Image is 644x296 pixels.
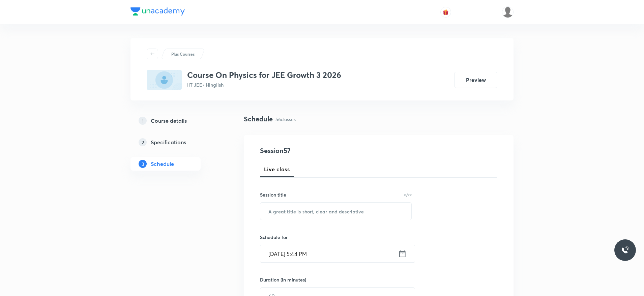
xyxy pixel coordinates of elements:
button: avatar [440,7,451,18]
h6: Duration (in minutes) [260,276,306,283]
p: 3 [139,160,147,168]
p: IIT JEE • Hinglish [187,81,341,88]
p: 0/99 [404,193,412,197]
a: Company Logo [130,7,185,17]
img: ttu [621,246,629,254]
img: avatar [443,9,449,15]
h6: Schedule for [260,234,412,241]
h6: Session title [260,191,286,198]
img: Company Logo [130,7,185,16]
img: Ankit Porwal [502,6,514,18]
h3: Course On Physics for JEE Growth 3 2026 [187,70,341,80]
img: 983F233E-13D7-427E-B884-69ADF8A2DAEE_plus.png [147,70,182,90]
button: Preview [454,72,497,88]
h5: Schedule [151,160,174,168]
p: 2 [139,138,147,146]
a: 1Course details [130,114,222,127]
p: Plus Courses [171,51,195,57]
a: 2Specifications [130,136,222,149]
h4: Schedule [244,114,273,124]
p: 1 [139,117,147,125]
input: A great title is short, clear and descriptive [260,203,411,220]
h5: Specifications [151,138,186,146]
p: 56 classes [275,116,296,123]
h5: Course details [151,117,187,125]
h4: Session 57 [260,146,383,156]
span: Live class [264,165,290,173]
